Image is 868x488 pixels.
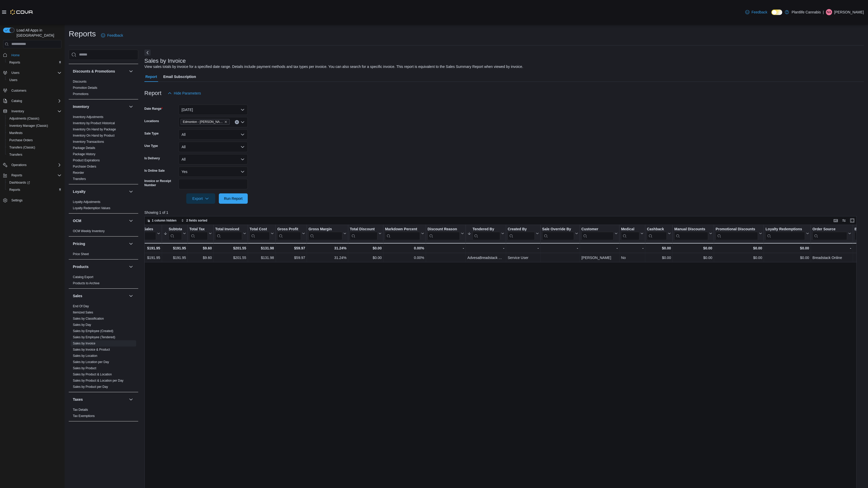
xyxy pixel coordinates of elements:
div: Created By [508,227,534,240]
button: Cashback [647,227,671,240]
a: Inventory Manager (Classic) [7,123,50,129]
div: Total Invoiced [215,227,242,232]
button: Reports [9,172,24,178]
h3: Sales by Invoice [144,58,186,64]
h3: Discounts & Promotions [73,69,115,74]
a: Tax Exemptions [73,414,95,418]
span: Edmonton - [PERSON_NAME] [183,119,223,124]
a: Purchase Orders [73,165,96,168]
div: Total Cost [250,227,270,232]
a: Sales by Invoice [73,342,95,345]
a: Transfers [7,152,24,158]
button: Gross Margin [308,227,346,240]
button: Promotional Discounts [716,227,762,240]
span: Dashboards [7,179,61,186]
div: Manual Discounts [674,227,708,232]
span: Export [189,193,212,204]
button: OCM [73,218,127,223]
div: Gross Sales [132,227,156,232]
button: Hide Parameters [166,88,203,98]
button: Settings [1,196,64,204]
div: Loyalty Redemptions [765,227,805,240]
div: $9.60 [189,255,212,261]
div: $201.55 [215,255,246,261]
div: $191.95 [132,245,160,251]
div: Discount Reason [428,227,460,240]
button: Customer [581,227,618,240]
div: $9.60 [189,245,212,251]
button: Products [73,264,127,269]
span: Reports [9,172,61,178]
label: Is Delivery [144,156,160,160]
span: Reports [9,188,20,192]
a: OCM Weekly Inventory [73,229,105,233]
button: Tendered By [467,227,504,240]
button: Customers [1,87,64,94]
div: Customer [581,227,614,232]
a: Settings [9,197,25,203]
label: Is Online Sale [144,169,165,173]
button: Total Cost [250,227,274,240]
a: Sales by Product & Location [73,373,112,376]
p: Plantlife Cannabis [792,9,821,15]
button: Sales [128,293,134,299]
button: Taxes [128,396,134,403]
div: - [581,245,618,251]
div: Manual Discounts [674,227,708,240]
span: NA [827,9,831,15]
span: 1 column hidden [152,218,176,223]
div: - [467,245,504,251]
div: Loyalty Redemptions [765,227,805,232]
button: 1 column hidden [145,217,179,224]
span: Reorder [73,171,84,175]
button: Sale Override By [542,227,578,240]
a: Dashboards [5,179,64,186]
h3: Inventory [73,104,89,109]
button: Enter fullscreen [849,217,855,224]
button: Reports [1,172,64,179]
span: Manifests [9,131,22,135]
button: Adjustments (Classic) [5,115,64,122]
span: Catalog [9,98,61,104]
button: Pricing [73,241,127,246]
span: Hide Parameters [174,91,201,96]
div: 31.24% [308,255,346,261]
button: Operations [1,161,64,169]
a: Catalog Export [73,275,93,279]
div: Total Cost [250,227,270,240]
div: $59.97 [277,245,305,251]
span: Loyalty Adjustments [73,200,100,204]
span: Transfers [7,152,61,158]
span: Customers [11,89,26,93]
button: Clear input [235,120,239,124]
a: Sales by Classification [73,317,104,320]
a: Product Expirations [73,159,100,162]
span: Product Expirations [73,158,100,162]
a: Loyalty Redemption Values [73,206,110,210]
div: Medical [621,227,639,232]
a: Tax Details [73,408,88,412]
div: Total Invoiced [215,227,242,240]
span: Promotions [73,92,89,96]
a: Transfers [73,177,86,181]
button: Taxes [73,397,127,402]
button: Manifests [5,129,64,137]
a: Reports [7,187,22,193]
span: Operations [9,162,61,168]
button: Next [144,50,151,56]
label: Invoice or Receipt Number [144,179,176,187]
a: Sales by Location [73,354,97,358]
span: Users [9,78,17,82]
h3: Taxes [73,397,83,402]
span: Transfers [73,177,86,181]
div: Promotional Discounts [716,227,758,232]
span: Customers [9,87,61,94]
div: Service User [508,255,539,261]
button: Export [186,193,215,204]
h3: Report [144,90,161,96]
span: Price Sheet [73,252,89,256]
button: Remove Edmonton - Hollick Kenyon from selection in this group [224,120,227,123]
input: Dark Mode [771,10,782,15]
div: AdvesaBreadstack API Cova User [467,255,504,261]
a: Customers [9,88,28,94]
